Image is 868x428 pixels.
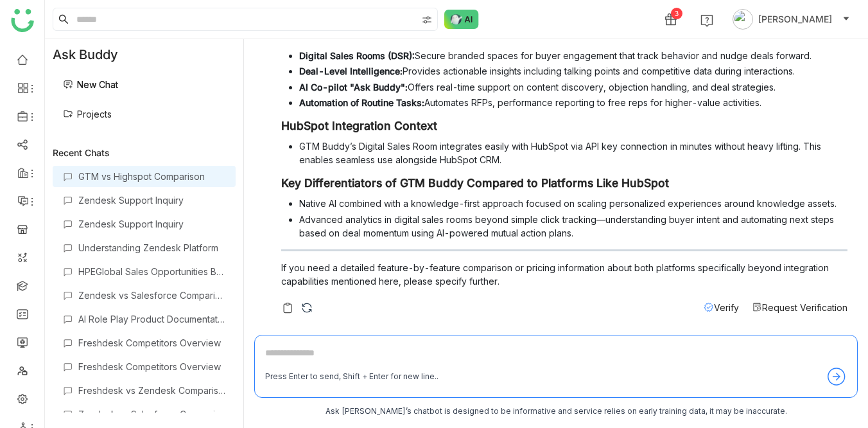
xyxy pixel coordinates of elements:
[78,195,225,206] div: Zendesk Support Inquiry
[299,80,847,94] li: Offers real-time support on content discovery, objection handling, and deal strategies.
[299,82,408,93] strong: AI Co-pilot "Ask Buddy":
[63,79,118,90] a: New Chat
[78,171,225,182] div: GTM vs Highspot Comparison
[299,49,847,62] li: Secure branded spaces for buyer engagement that track behavior and nudge deals forward.
[265,371,438,383] div: Press Enter to send, Shift + Enter for new line..
[281,119,847,133] h3: HubSpot Integration Context
[299,197,847,210] li: Native AI combined with a knowledge-first approach focused on scaling personalized experiences ar...
[299,96,847,109] li: Automates RFPs, performance reporting to free reps for higher-value activities.
[78,218,225,229] div: Zendesk Support Inquiry
[11,9,34,32] img: logo
[299,50,415,61] strong: Digital Sales Rooms (DSR):
[299,213,847,240] li: Advanced analytics in digital sales rooms beyond simple click tracking—understanding buyer intent...
[714,302,739,313] span: Verify
[78,242,225,253] div: Understanding Zendesk Platform
[733,9,753,30] img: avatar
[78,314,225,325] div: AI Role Play Product Documentation
[730,9,853,30] button: [PERSON_NAME]
[281,261,847,288] p: If you need a detailed feature-by-feature comparison or pricing information about both platforms ...
[299,139,847,166] li: GTM Buddy’s Digital Sales Room integrates easily with HubSpot via API key connection in minutes w...
[78,337,225,348] div: Freshdesk Competitors Overview
[53,147,236,158] div: Recent Chats
[700,14,713,27] img: help.svg
[299,64,847,78] li: Provides actionable insights including talking points and competitive data during interactions.
[45,39,243,70] div: Ask Buddy
[758,12,832,26] span: [PERSON_NAME]
[300,301,313,314] img: regenerate-askbuddy.svg
[299,97,424,108] strong: Automation of Routine Tasks:
[671,8,682,19] div: 3
[78,361,225,372] div: Freshdesk Competitors Overview
[78,290,225,301] div: Zendesk vs Salesforce Comparison
[78,266,225,277] div: HPEGlobal Sales Opportunities Boost
[78,409,225,420] div: Zendesk vs Salesforce Comparison
[63,109,112,120] a: Projects
[254,406,858,418] div: Ask [PERSON_NAME]’s chatbot is designed to be informative and service relies on early training da...
[422,15,432,25] img: search-type.svg
[78,385,225,396] div: Freshdesk vs Zendesk Comparison
[762,302,847,313] span: Request Verification
[444,10,479,29] img: ask-buddy-normal.svg
[299,66,403,76] strong: Deal-Level Intelligence:
[281,176,847,190] h3: Key Differentiators of GTM Buddy Compared to Platforms Like HubSpot
[281,301,294,314] img: copy-askbuddy.svg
